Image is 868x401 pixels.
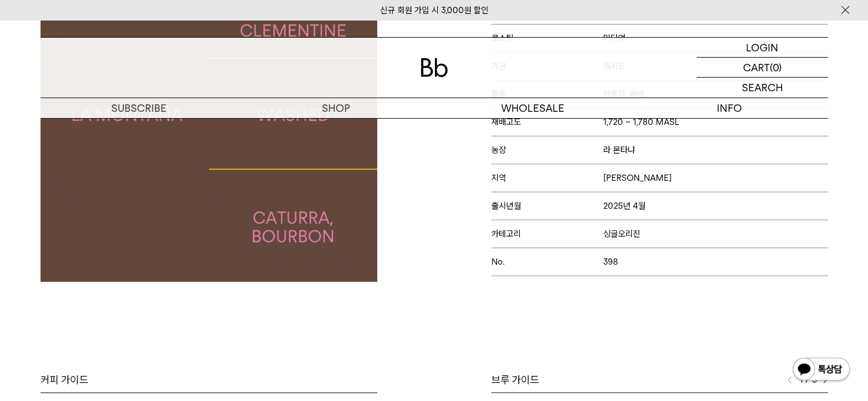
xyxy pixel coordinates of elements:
span: 싱글오리진 [603,229,640,239]
div: 브루 가이드 [491,373,828,387]
span: 재배고도 [491,117,604,127]
a: SHOP [237,98,434,118]
p: INFO [631,98,828,118]
a: SUBSCRIBE [41,98,237,118]
span: 농장 [491,145,604,155]
p: WHOLESALE [434,98,631,118]
span: 1,720 ~ 1,780 MASL [603,117,679,127]
a: CART (0) [697,58,828,78]
span: No. [491,257,604,267]
span: 398 [603,257,618,267]
span: 라 몬타냐 [603,145,635,155]
a: LOGIN [697,38,828,58]
span: 출시년월 [491,201,604,211]
div: 커피 가이드 [41,373,377,387]
p: CART [743,58,770,77]
p: SEARCH [742,78,783,98]
span: 2025년 4월 [603,201,645,211]
p: (0) [770,58,782,77]
img: 로고 [421,58,448,77]
p: LOGIN [746,38,778,57]
span: 카테고리 [491,229,604,239]
span: 지역 [491,173,604,183]
img: 카카오톡 채널 1:1 채팅 버튼 [792,357,851,384]
span: [PERSON_NAME] [603,173,672,183]
a: 신규 회원 가입 시 3,000원 할인 [380,5,488,15]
